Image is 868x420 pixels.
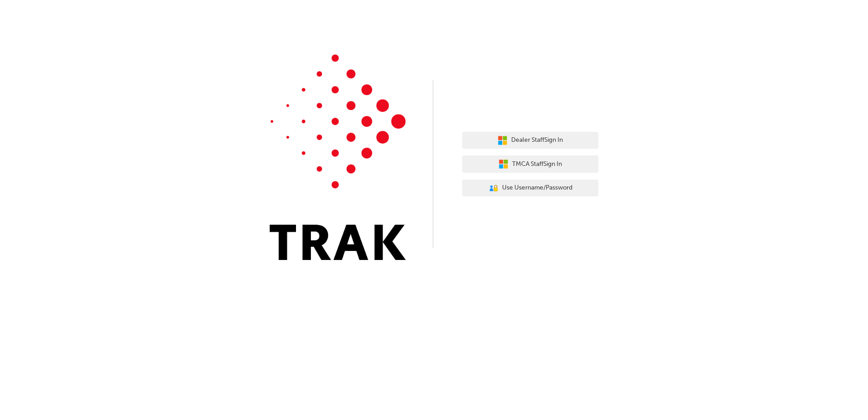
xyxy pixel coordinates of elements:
button: Use Username/Password [462,180,598,197]
button: TMCA StaffSign In [462,155,598,173]
img: Trak [270,55,406,260]
button: Dealer StaffSign In [462,132,598,149]
span: Use Username/Password [502,183,572,193]
span: Dealer Staff Sign In [511,135,563,145]
span: TMCA Staff Sign In [512,159,562,170]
